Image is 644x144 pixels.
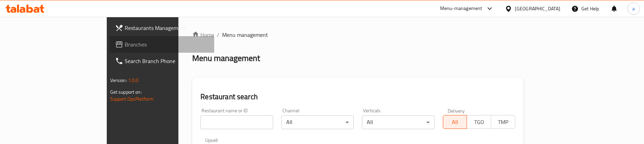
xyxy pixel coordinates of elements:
span: Get support on: [110,88,142,96]
button: TGO [467,115,491,129]
span: All [446,117,465,127]
span: TGO [470,117,488,127]
a: Restaurants Management [110,20,214,36]
label: Delivery [448,108,465,113]
h2: Menu management [192,53,260,64]
a: Branches [110,36,214,53]
button: All [443,115,467,129]
div: [GEOGRAPHIC_DATA] [515,5,560,12]
span: TMP [494,117,512,127]
span: 1.0.0 [128,76,139,85]
span: Version: [110,76,127,85]
a: Support.OpsPlatform [110,94,154,103]
span: Search Branch Phone [125,57,209,65]
span: Restaurants Management [125,24,209,32]
div: Menu-management [440,4,482,13]
span: a [632,5,635,12]
label: Upsell [205,137,218,142]
div: All [281,115,354,129]
h2: Restaurant search [200,92,515,102]
span: Branches [125,40,209,49]
a: Search Branch Phone [110,53,214,69]
button: TMP [491,115,515,129]
li: / [217,31,219,39]
input: Search for restaurant name or ID.. [200,115,273,129]
nav: breadcrumb [192,31,523,39]
div: All [362,115,434,129]
span: Menu management [222,31,268,39]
